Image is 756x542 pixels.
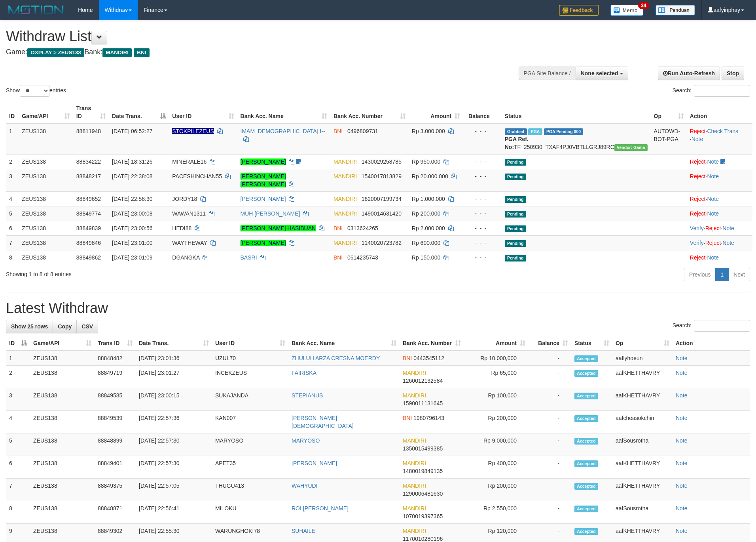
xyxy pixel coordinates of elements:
[6,48,496,56] h4: Game: Bank:
[612,411,673,433] td: aafcheasokchin
[403,483,426,489] span: MANDIRI
[574,528,598,535] span: Accepted
[722,67,744,80] a: Stop
[19,250,73,265] td: ZEUS138
[6,250,19,265] td: 8
[403,355,412,361] span: BNI
[502,124,651,155] td: TF_250930_TXAF4PJ0VBTLLGRJ89RC
[333,240,357,246] span: MANDIRI
[362,240,402,246] span: Copy 1140020723782 to clipboard
[466,254,498,261] div: - - -
[694,85,750,97] input: Search:
[6,169,19,191] td: 3
[403,490,443,497] span: Copy 1290006481630 to clipboard
[172,196,197,202] span: JORDY18
[136,336,212,351] th: Date Trans.: activate to sort column ascending
[76,210,101,217] span: 88849774
[576,67,628,80] button: None selected
[612,433,673,456] td: aafSousrotha
[466,195,498,203] div: - - -
[95,366,136,388] td: 88849719
[505,136,529,150] b: PGA Ref. No:
[651,101,687,124] th: Op: activate to sort column ascending
[76,320,98,333] a: CSV
[690,240,704,246] a: Verify
[169,101,237,124] th: User ID: activate to sort column ascending
[109,101,169,124] th: Date Trans.: activate to sort column descending
[463,101,502,124] th: Balance
[690,158,706,165] a: Reject
[76,196,101,202] span: 88849652
[19,221,73,235] td: ZEUS138
[30,336,95,351] th: Game/API: activate to sort column ascending
[676,415,688,421] a: Note
[333,128,343,134] span: BNI
[19,101,73,124] th: Game/API: activate to sort column ascending
[676,392,688,399] a: Note
[574,460,598,467] span: Accepted
[172,240,207,246] span: WAYTHEWAY
[673,336,750,351] th: Action
[676,437,688,444] a: Note
[464,501,529,524] td: Rp 2,550,000
[466,127,498,135] div: - - -
[464,456,529,479] td: Rp 400,000
[464,479,529,501] td: Rp 200,000
[466,224,498,232] div: - - -
[687,101,752,124] th: Action
[505,159,526,166] span: Pending
[347,128,378,134] span: Copy 0496809731 to clipboard
[529,411,571,433] td: -
[6,300,750,316] h1: Latest Withdraw
[30,351,95,366] td: ZEUS138
[362,173,402,179] span: Copy 1540017813829 to clipboard
[19,154,73,169] td: ZEUS138
[95,501,136,524] td: 88848871
[690,173,706,179] a: Reject
[136,388,212,411] td: [DATE] 23:00:15
[690,128,706,134] a: Reject
[676,505,688,511] a: Note
[333,254,343,261] span: BNI
[347,225,378,231] span: Copy 0313624265 to clipboard
[581,70,618,76] span: None selected
[559,5,599,16] img: Feedback.jpg
[112,225,152,231] span: [DATE] 23:00:56
[412,225,445,231] span: Rp 2.000.000
[6,456,30,479] td: 6
[53,320,77,333] a: Copy
[574,415,598,422] span: Accepted
[212,479,288,501] td: THUGU413
[112,128,152,134] span: [DATE] 06:52:27
[81,323,93,330] span: CSV
[464,336,529,351] th: Amount: activate to sort column ascending
[403,415,412,421] span: BNI
[505,128,527,135] span: Grabbed
[612,456,673,479] td: aafKHETTHAVRY
[403,378,443,384] span: Copy 1260012132584 to clipboard
[362,158,402,165] span: Copy 1430029258785 to clipboard
[30,456,95,479] td: ZEUS138
[529,351,571,366] td: -
[19,206,73,221] td: ZEUS138
[690,210,706,217] a: Reject
[6,101,19,124] th: ID
[212,336,288,351] th: User ID: activate to sort column ascending
[6,366,30,388] td: 2
[112,240,152,246] span: [DATE] 23:01:00
[519,67,576,80] div: PGA Site Balance /
[400,336,464,351] th: Bank Acc. Number: activate to sort column ascending
[529,501,571,524] td: -
[6,191,19,206] td: 4
[241,128,325,134] a: IMAM [DEMOGRAPHIC_DATA] I--
[6,221,19,235] td: 6
[76,173,101,179] span: 88848217
[529,336,571,351] th: Balance: activate to sort column ascending
[612,366,673,388] td: aafKHETTHAVRY
[95,479,136,501] td: 88849375
[466,210,498,218] div: - - -
[687,235,752,250] td: · ·
[529,456,571,479] td: -
[241,158,286,165] a: [PERSON_NAME]
[403,437,426,444] span: MANDIRI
